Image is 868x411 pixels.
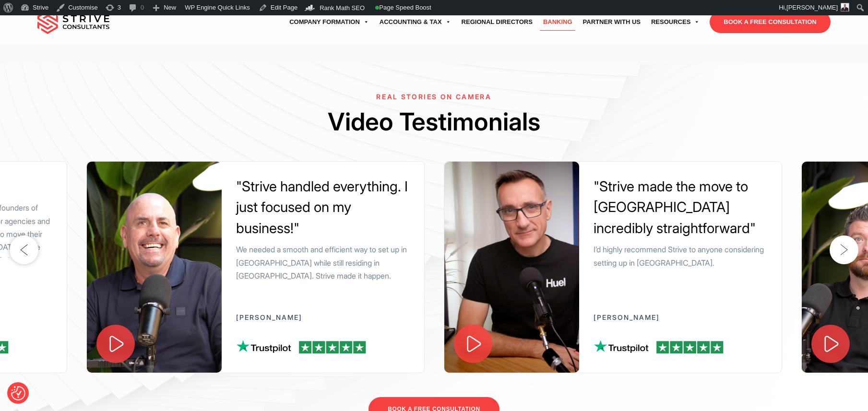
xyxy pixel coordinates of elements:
[594,176,767,239] div: "Strive made the move to [GEOGRAPHIC_DATA] incredibly straightforward"
[236,314,410,321] p: [PERSON_NAME]
[236,176,410,239] div: "Strive handled everything. I just focused on my business!"
[830,235,858,264] button: Next
[10,235,38,264] button: Previous
[710,11,830,33] a: BOOK A FREE CONSULTATION
[594,243,767,269] p: I’d highly recommend Strive to anyone considering setting up in [GEOGRAPHIC_DATA].
[11,386,25,400] img: Revisit consent button
[578,9,646,35] a: Partner with Us
[538,9,578,35] a: Banking
[236,243,410,282] p: We needed a smooth and efficient way to set up in [GEOGRAPHIC_DATA] while still residing in [GEOG...
[374,9,456,35] a: Accounting & Tax
[237,340,366,353] img: tp-review.png
[456,9,538,35] a: Regional Directors
[786,4,838,11] span: [PERSON_NAME]
[320,4,365,12] span: Rank Math SEO
[37,10,109,34] img: main-logo.svg
[594,340,724,353] img: tp-review.png
[646,9,705,35] a: Resources
[594,314,767,321] p: [PERSON_NAME]
[11,386,25,400] button: Consent Preferences
[284,9,374,35] a: Company Formation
